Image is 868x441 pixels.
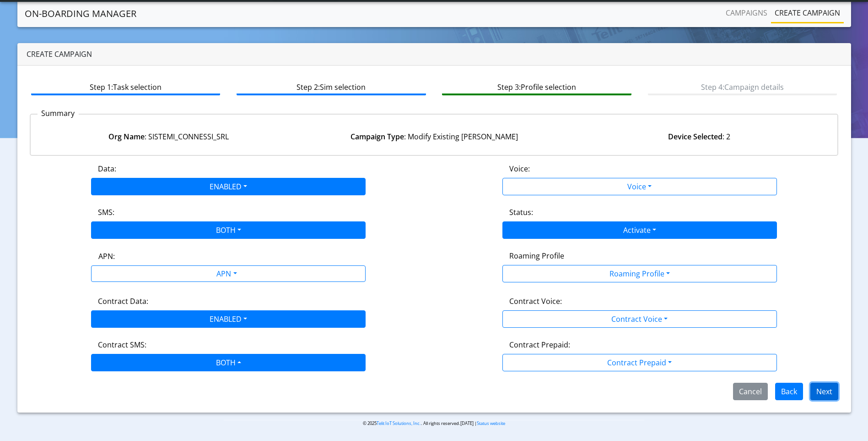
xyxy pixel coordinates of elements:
[502,178,777,195] button: Voice
[509,296,562,307] label: Contract Voice:
[98,339,146,350] label: Contract SMS:
[509,339,570,350] label: Contract Prepaid:
[502,354,777,371] button: Contract Prepaid
[91,310,366,328] button: ENABLED
[509,250,564,261] label: Roaming Profile
[566,131,832,142] div: : 2
[771,4,844,22] a: Create campaign
[502,310,777,328] button: Contract Voice
[91,178,366,195] button: ENABLED
[442,78,631,95] btn: Step 3: Profile selection
[733,383,768,400] button: Cancel
[477,420,505,426] a: Status website
[509,207,533,218] label: Status:
[91,221,366,239] button: BOTH
[17,43,851,66] div: Create campaign
[98,296,148,307] label: Contract Data:
[722,4,771,22] a: Campaigns
[502,265,777,282] button: Roaming Profile
[81,266,371,284] div: APN
[237,78,426,95] btn: Step 2: Sim selection
[509,163,530,174] label: Voice:
[31,78,220,95] btn: Step 1: Task selection
[91,354,366,371] button: BOTH
[350,132,404,142] strong: Campaign Type
[502,221,777,239] button: Activate
[108,132,145,142] strong: Org Name
[224,420,644,427] p: © 2025 . All rights reserved.[DATE] |
[810,383,838,400] button: Next
[302,131,567,142] div: : Modify Existing [PERSON_NAME]
[98,163,116,174] label: Data:
[377,420,421,426] a: Telit IoT Solutions, Inc.
[775,383,803,400] button: Back
[38,108,79,119] p: Summary
[36,131,302,142] div: : SISTEMI_CONNESSI_SRL
[25,5,136,23] a: On-Boarding Manager
[98,251,115,262] label: APN:
[648,78,837,95] btn: Step 4: Campaign details
[668,132,722,142] strong: Device Selected
[98,207,114,218] label: SMS:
